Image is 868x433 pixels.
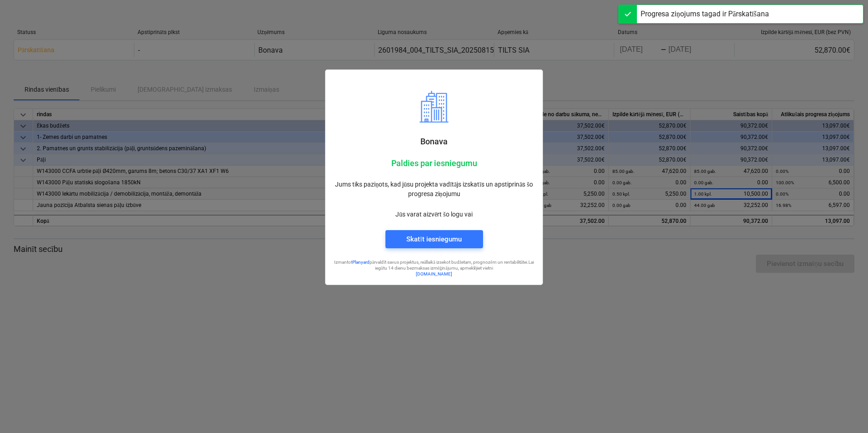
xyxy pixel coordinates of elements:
[385,230,483,248] button: Skatīt iesniegumu
[333,210,535,219] p: Jūs varat aizvērt šo logu vai
[333,136,535,147] p: Bonava
[406,233,461,245] div: Skatīt iesniegumu
[333,158,535,169] p: Paldies par iesniegumu
[333,180,535,199] p: Jums tiks paziņots, kad jūsu projekta vadītājs izskatīs un apstiprinās šo progresa ziņojumu
[416,271,452,276] a: [DOMAIN_NAME]
[352,260,370,265] a: Planyard
[641,9,769,20] div: Progresa ziņojums tagad ir Pārskatīšana
[333,259,535,271] p: Izmantot pārvaldīt savus projektus, reāllaikā izsekot budžetam, prognozēm un rentabilitātei. Lai ...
